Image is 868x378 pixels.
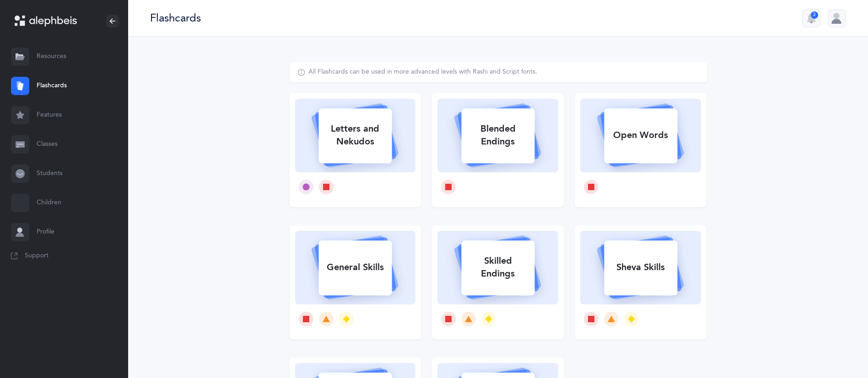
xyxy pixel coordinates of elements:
div: Letters and Nekudos [318,117,392,154]
div: Flashcards [150,11,201,26]
div: General Skills [318,256,392,279]
div: Blended Endings [461,117,534,154]
span: Support [25,251,49,261]
div: Open Words [604,123,677,147]
button: 2 [802,9,820,27]
div: Skilled Endings [461,249,534,286]
div: All Flashcards can be used in more advanced levels with Rashi and Script fonts. [308,68,537,77]
div: Sheva Skills [604,256,677,279]
div: 2 [811,11,818,19]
